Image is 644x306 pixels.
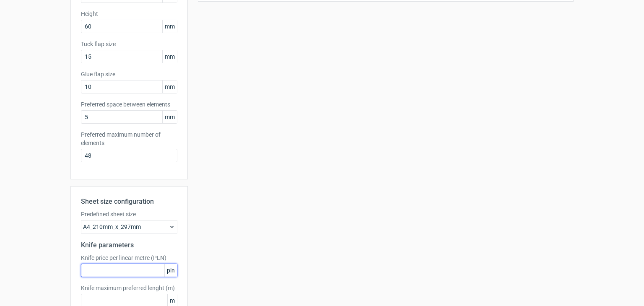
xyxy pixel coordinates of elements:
label: Height [81,10,177,18]
label: Preferred space between elements [81,100,177,109]
span: mm [162,50,177,63]
span: mm [162,111,177,123]
label: Tuck flap size [81,40,177,48]
div: A4_210mm_x_297mm [81,220,177,233]
h2: Knife parameters [81,240,177,250]
label: Knife maximum preferred lenght (m) [81,284,177,292]
label: Preferred maximum number of elements [81,130,177,147]
span: mm [162,80,177,93]
span: pln [164,264,177,277]
h2: Sheet size configuration [81,197,177,207]
label: Glue flap size [81,70,177,78]
label: Knife price per linear metre (PLN) [81,254,177,262]
span: mm [162,20,177,33]
label: Predefined sheet size [81,210,177,218]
